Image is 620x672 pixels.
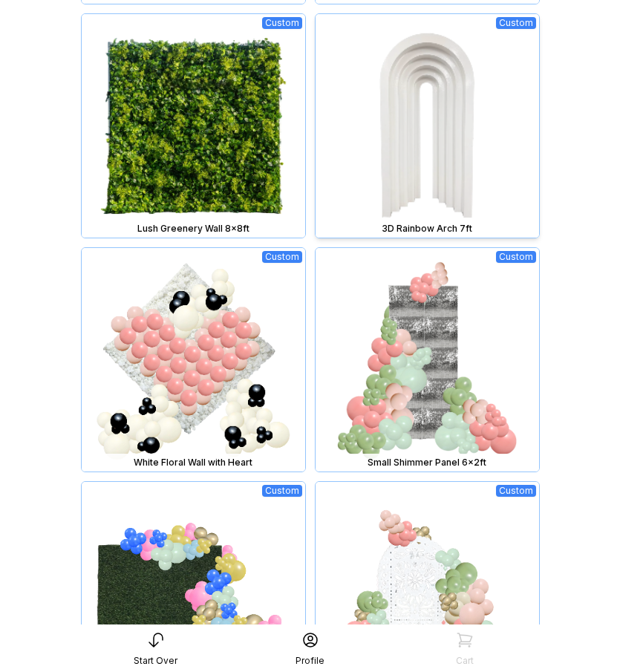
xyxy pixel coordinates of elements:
[82,14,305,238] img: Lush Greenery Wall 8x8ft
[496,251,536,263] div: Custom
[496,17,536,29] div: Custom
[316,248,539,472] img: Small Shimmer Panel 6x2ft
[262,17,302,29] div: Custom
[296,655,324,667] div: Profile
[456,655,474,667] div: Cart
[262,485,302,497] div: Custom
[85,457,302,469] div: White Floral Wall with Heart
[496,485,536,497] div: Custom
[82,248,305,472] img: White Floral Wall with Heart
[319,223,536,235] div: 3D Rainbow Arch 7ft
[316,14,539,238] img: 3D Rainbow Arch 7ft
[85,223,302,235] div: Lush Greenery Wall 8x8ft
[319,457,536,469] div: Small Shimmer Panel 6x2ft
[262,251,302,263] div: Custom
[134,655,177,667] div: Start Over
